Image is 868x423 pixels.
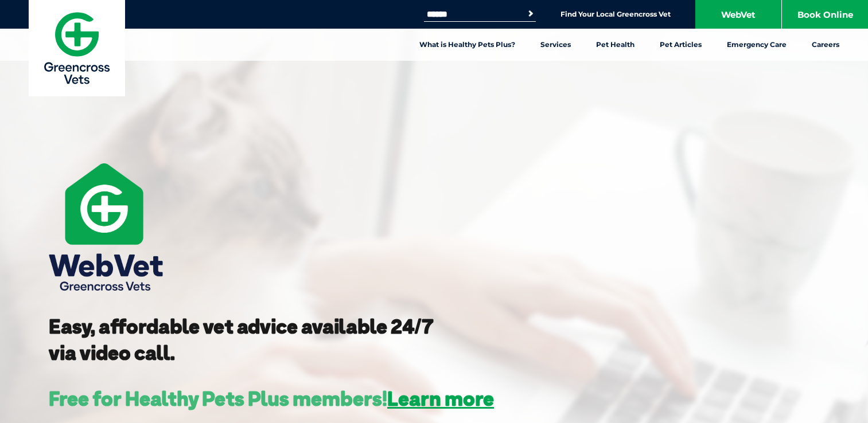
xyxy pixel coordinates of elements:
[647,29,714,61] a: Pet Articles
[49,314,434,365] strong: Easy, affordable vet advice available 24/7 via video call.
[799,29,852,61] a: Careers
[525,8,536,19] button: Search
[560,10,671,19] a: Find Your Local Greencross Vet
[528,29,583,61] a: Services
[407,29,528,61] a: What is Healthy Pets Plus?
[49,389,494,409] h3: Free for Healthy Pets Plus members!
[583,29,647,61] a: Pet Health
[387,386,494,411] a: Learn more
[714,29,799,61] a: Emergency Care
